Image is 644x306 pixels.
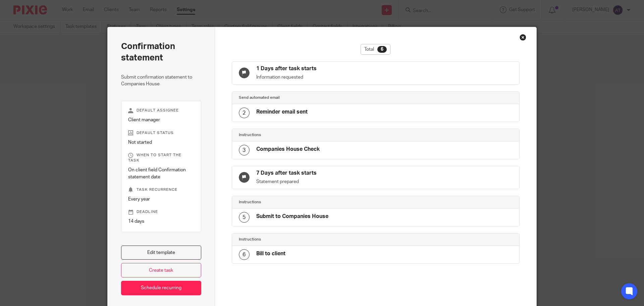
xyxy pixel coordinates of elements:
[121,281,201,295] a: Schedule recurring
[239,132,376,138] h4: Instructions
[377,46,387,53] div: 6
[128,209,194,215] p: Deadline
[239,95,376,100] h4: Send automated email
[256,178,376,185] p: Statement prepared
[256,74,376,81] p: Information requested
[256,250,285,257] h4: Bill to client
[121,263,201,277] a: Create task
[128,187,194,192] p: Task recurrence
[239,212,250,223] div: 5
[256,170,376,177] h4: 7 Days after task starts
[128,108,194,113] p: Default assignee
[256,108,308,116] h4: Reminder email sent
[520,34,526,41] div: Close this dialog window
[128,152,194,163] p: When to start the task
[121,41,201,64] h2: Confirmation statement
[256,146,320,153] h4: Companies House Check
[239,237,376,242] h4: Instructions
[256,213,328,220] h4: Submit to Companies House
[128,139,194,146] p: Not started
[239,249,250,260] div: 6
[128,130,194,136] p: Default status
[239,145,250,156] div: 3
[361,44,390,55] div: Total
[239,200,376,205] h4: Instructions
[239,107,250,118] div: 2
[128,167,194,180] p: On client field Confirmation statement date
[121,74,201,88] p: Submit confirmation statement to Companies House
[128,218,194,225] p: 14 days
[121,246,201,260] a: Edit template
[256,65,376,72] h4: 1 Days after task starts
[128,117,194,123] p: Client manager
[128,196,194,203] p: Every year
